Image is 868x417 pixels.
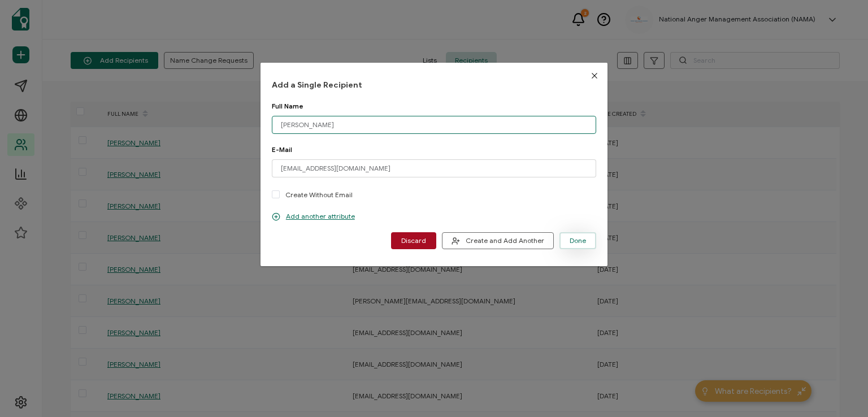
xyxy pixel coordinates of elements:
[272,212,355,221] p: Add another attribute
[272,80,596,90] h1: Add a Single Recipient
[442,232,554,249] button: Create and Add Another
[272,145,292,154] span: E-Mail
[401,237,426,244] span: Discard
[452,237,544,245] span: Create and Add Another
[285,189,353,200] p: Create Without Email
[811,363,868,417] iframe: Chat Widget
[272,116,596,134] input: Jane Doe
[559,232,596,249] button: Done
[261,63,607,266] div: dialog
[272,102,303,110] span: Full Name
[272,159,596,177] input: someone@example.com
[581,63,607,89] button: Close
[570,237,586,244] span: Done
[391,232,436,249] button: Discard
